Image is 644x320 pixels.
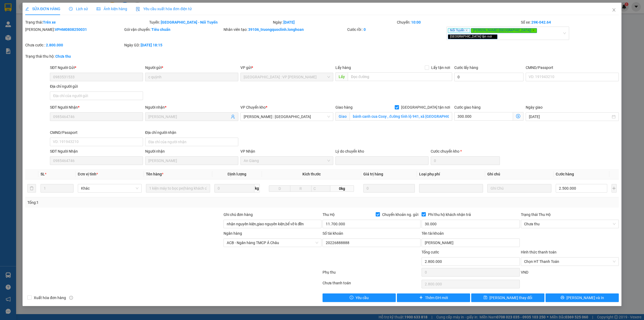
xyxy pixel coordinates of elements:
button: printer[PERSON_NAME] và In [546,293,619,302]
div: Người gửi [145,65,238,71]
label: Cước giao hàng [454,105,481,109]
div: Nhân viên tạo: [224,27,346,32]
span: Ảnh kiện hàng [97,7,127,11]
div: VP Nhận [240,148,334,154]
button: Close [606,3,621,18]
span: Giao [335,112,350,121]
div: Trạng thái: [25,19,149,25]
label: Hình thức thanh toán [521,250,557,254]
b: Chưa thu [55,54,71,58]
div: Cước rồi : [347,27,445,32]
div: Cước chuyển kho [431,148,500,154]
span: Nối Tuyến [448,28,470,33]
span: close [532,29,535,32]
input: Địa chỉ của người nhận [145,138,238,146]
span: Lấy hàng [335,65,351,70]
div: VP gửi [240,65,334,71]
b: 10:00 [411,20,421,24]
span: Hà Nội : VP Hoàng Mai [244,73,330,81]
img: icon [136,7,140,11]
span: edit [25,7,29,11]
div: Trạng thái Thu Hộ [521,212,619,218]
span: VP Chuyển kho [240,105,266,109]
label: Cước lấy hàng [454,65,478,70]
div: Địa chỉ người nhận [145,130,238,135]
span: Tổng cước [422,250,439,254]
b: [DATE] [283,20,295,24]
b: [GEOGRAPHIC_DATA] - Nối Tuyến [161,20,218,24]
div: Phụ thu [322,269,421,279]
b: Tiêu chuẩn [151,27,170,32]
span: Lấy tận nơi [429,65,452,71]
span: [GEOGRAPHIC_DATA] tận nơi [448,34,497,39]
b: 2.800.000 [46,43,63,47]
span: Khác [81,184,138,192]
button: delete [27,184,36,193]
th: Loại phụ phí [417,169,485,179]
div: Chưa thanh toán [322,280,421,289]
input: R [290,185,312,192]
span: Chọn HT Thanh Toán [524,258,616,266]
input: VD: Bàn, Ghế [146,184,210,193]
span: Yêu cầu [356,295,369,301]
span: dollar-circle [516,114,520,118]
span: Phí thu hộ khách nhận trả [426,212,473,218]
input: Địa chỉ của người gửi [50,91,143,100]
button: plus [612,184,617,193]
span: 0kg [330,185,354,192]
input: Ngày giao [529,114,611,120]
input: Cước giao hàng [454,112,513,121]
input: Dọc đường [348,72,452,81]
span: Chuyển khoản ng. gửi [380,212,420,218]
span: ACB - Ngân hàng TMCP Á Châu [227,239,318,247]
span: kg [254,184,260,193]
span: picture [97,7,100,11]
span: exclamation-circle [350,296,353,300]
div: Số xe: [520,19,619,25]
span: An Giang [244,157,330,165]
span: [PERSON_NAME] và In [566,295,604,301]
span: Giá trị hàng [363,172,383,176]
div: Ngày: [272,19,396,25]
div: [PERSON_NAME]: [25,27,123,32]
span: clock-circle [69,7,73,11]
div: Tổng: 1 [27,200,248,205]
b: VPHM0808250031 [55,27,87,32]
span: user-add [231,115,235,119]
span: VND [521,270,528,274]
label: Số tài khoản [323,231,343,236]
span: Yêu cầu xuất hóa đơn điện tử [136,7,192,11]
th: Ghi chú [485,169,553,179]
span: info-circle [69,296,73,300]
button: save[PERSON_NAME] thay đổi [471,293,544,302]
span: Hồ Chí Minh : Kho Quận 12 [244,113,330,121]
div: Ngày GD: [124,42,222,48]
span: Lấy [335,72,348,81]
span: [PERSON_NAME] thay đổi [489,295,532,301]
span: Đơn vị tính [78,172,98,176]
div: Người nhận [145,148,238,154]
label: Ngân hàng [224,231,242,236]
input: 0 [363,184,415,193]
span: SỬA ĐƠN HÀNG [25,7,60,11]
span: Tên hàng [146,172,163,176]
span: Lịch sử [69,7,88,11]
b: Trên xe [43,20,56,24]
b: 29K-042.64 [531,20,551,24]
div: Lý do chuyển kho [335,148,429,154]
button: plusThêm ĐH mới [397,293,470,302]
div: Chuyến: [396,19,520,25]
span: close [465,29,468,32]
input: D [269,185,290,192]
div: Địa chỉ người gửi [50,83,143,89]
button: exclamation-circleYêu cầu [323,293,396,302]
span: SL [41,172,45,176]
label: Ghi chú đơn hàng [224,212,253,217]
input: Ghi Chú [487,184,551,193]
span: Thêm ĐH mới [425,295,448,301]
input: Số tài khoản [323,238,420,247]
span: Thu Hộ [323,212,335,217]
span: plus [419,296,423,300]
div: Trạng thái thu hộ: [25,53,148,59]
label: Ngày giao [526,105,543,109]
